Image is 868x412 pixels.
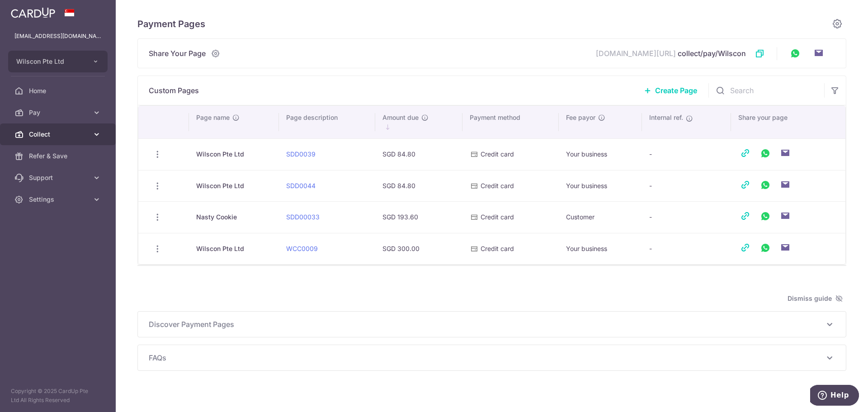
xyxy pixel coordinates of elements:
span: Fee payor [566,113,595,122]
span: Credit card [481,182,514,189]
span: Credit card [481,245,514,252]
td: - [642,138,731,170]
span: Home [29,86,89,95]
td: SGD 300.00 [375,233,462,265]
th: Internal ref. [642,106,731,138]
th: Page description [279,106,375,138]
p: [EMAIL_ADDRESS][DOMAIN_NAME] [14,32,101,41]
img: CardUp [11,7,55,18]
a: SDD0039 [286,150,316,158]
span: Your business [566,150,607,158]
th: Amount due : activate to sort column descending [375,106,462,138]
a: Create Page [633,79,708,102]
span: Credit card [481,213,514,221]
span: Discover Payment Pages [149,319,824,330]
span: Customer [566,213,594,221]
span: Help [20,6,39,14]
span: Your business [566,182,607,189]
td: SGD 84.80 [375,170,462,202]
span: Credit card [481,150,514,158]
span: [DOMAIN_NAME][URL] [596,49,676,58]
h5: Payment Pages [137,17,205,31]
p: Discover Payment Pages [149,319,835,330]
span: Refer & Save [29,152,89,161]
span: Share Your Page [149,48,206,59]
td: SGD 84.80 [375,138,462,170]
button: Wilscon Pte Ltd [8,51,108,72]
p: FAQs [149,352,835,363]
th: Payment method [462,106,559,138]
a: WCC0009 [286,245,318,252]
td: Wilscon Pte Ltd [189,233,279,265]
th: Fee payor [559,106,642,138]
td: SGD 193.60 [375,201,462,233]
span: Create Page [655,85,697,96]
td: Wilscon Pte Ltd [189,138,279,170]
th: Page name [189,106,279,138]
span: Pay [29,108,89,117]
td: Wilscon Pte Ltd [189,170,279,202]
span: Amount due [382,113,419,122]
input: Search [708,76,824,105]
span: Wilscon Pte Ltd [16,57,83,66]
span: Dismiss guide [788,293,843,304]
span: Page name [196,113,230,122]
a: SDD0044 [286,182,316,189]
span: collect/pay/Wilscon [678,49,746,58]
td: Nasty Cookie [189,201,279,233]
th: Share your page [731,106,845,138]
span: FAQs [149,352,824,363]
span: Support [29,173,89,182]
td: - [642,233,731,265]
iframe: Opens a widget where you can find more information [810,385,859,407]
span: Collect [29,130,89,139]
a: SDD00033 [286,213,320,221]
p: Custom Pages [149,85,199,96]
span: Settings [29,195,89,204]
td: - [642,170,731,202]
td: - [642,201,731,233]
span: Your business [566,245,607,252]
